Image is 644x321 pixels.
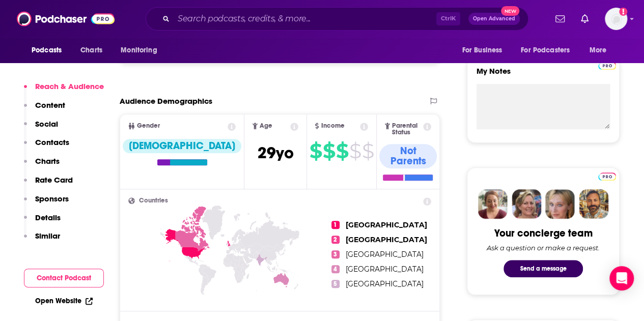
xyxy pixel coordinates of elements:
[260,123,272,129] span: Age
[477,66,610,84] label: My Notes
[35,231,60,241] p: Similar
[120,96,212,106] h2: Audience Demographics
[331,265,340,273] span: 4
[392,123,421,136] span: Parental Status
[123,139,241,153] div: [DEMOGRAPHIC_DATA]
[336,143,348,159] span: $
[487,244,600,252] div: Ask a question or make a request.
[598,62,616,70] img: Podchaser Pro
[24,119,58,138] button: Social
[605,8,627,30] img: User Profile
[321,123,344,129] span: Income
[346,220,427,229] span: [GEOGRAPHIC_DATA]
[258,143,294,163] span: 29 yo
[436,12,460,25] span: Ctrl K
[362,143,374,159] span: $
[24,137,69,156] button: Contacts
[35,119,58,129] p: Social
[590,43,607,57] span: More
[582,41,620,60] button: open menu
[551,10,569,27] a: Show notifications dropdown
[545,189,575,219] img: Jules Profile
[310,143,322,159] span: $
[24,213,61,231] button: Details
[468,13,520,25] button: Open AdvancedNew
[346,279,424,288] span: [GEOGRAPHIC_DATA]
[346,235,427,244] span: [GEOGRAPHIC_DATA]
[137,123,160,129] span: Gender
[24,194,69,213] button: Sponsors
[514,41,584,60] button: open menu
[174,11,436,27] input: Search podcasts, credits, & more...
[35,194,69,203] p: Sponsors
[24,269,104,287] button: Contact Podcast
[114,41,170,60] button: open menu
[24,156,60,175] button: Charts
[346,265,424,274] span: [GEOGRAPHIC_DATA]
[35,156,60,166] p: Charts
[24,175,73,194] button: Rate Card
[605,8,627,30] span: Logged in as KaitlynEsposito
[349,143,361,159] span: $
[331,236,340,244] span: 2
[35,100,65,110] p: Content
[577,10,593,27] a: Show notifications dropdown
[17,9,115,28] img: Podchaser - Follow, Share and Rate Podcasts
[35,137,69,147] p: Contacts
[346,250,424,259] span: [GEOGRAPHIC_DATA]
[598,60,616,70] a: Pro website
[455,41,515,60] button: open menu
[35,81,104,91] p: Reach & Audience
[24,231,60,250] button: Similar
[494,227,593,240] div: Your concierge team
[598,171,616,181] a: Pro website
[478,189,508,219] img: Sydney Profile
[24,41,75,60] button: open menu
[80,43,102,57] span: Charts
[24,100,65,119] button: Content
[24,81,104,100] button: Reach & Audience
[32,43,62,57] span: Podcasts
[512,189,541,219] img: Barbara Profile
[473,16,515,21] span: Open Advanced
[462,43,502,57] span: For Business
[331,221,340,229] span: 1
[521,43,570,57] span: For Podcasters
[503,260,583,277] button: Send a message
[605,8,627,30] button: Show profile menu
[579,189,608,219] img: Jon Profile
[609,266,634,290] div: Open Intercom Messenger
[121,43,157,57] span: Monitoring
[323,143,335,159] span: $
[331,280,340,288] span: 5
[35,213,61,222] p: Details
[331,250,340,258] span: 3
[598,172,616,181] img: Podchaser Pro
[619,8,627,16] svg: Add a profile image
[35,297,93,305] a: Open Website
[501,6,519,16] span: New
[139,197,168,204] span: Countries
[379,144,436,168] div: Not Parents
[146,7,528,31] div: Search podcasts, credits, & more...
[35,175,73,185] p: Rate Card
[74,41,108,60] a: Charts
